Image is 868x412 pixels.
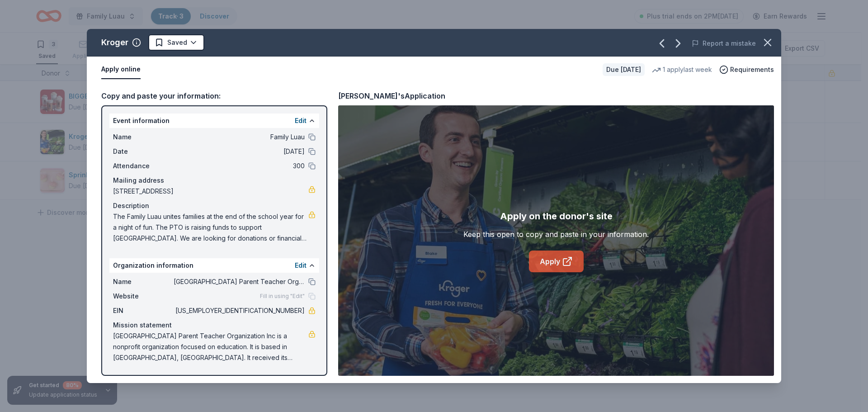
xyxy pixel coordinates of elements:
[652,64,712,75] div: 1 apply last week
[174,276,305,287] span: [GEOGRAPHIC_DATA] Parent Teacher Organization Inc
[167,37,187,48] span: Saved
[692,38,756,49] button: Report a mistake
[529,251,584,272] a: Apply
[463,229,649,240] div: Keep this open to copy and paste in your information.
[174,305,305,316] span: [US_EMPLOYER_IDENTIFICATION_NUMBER]
[295,260,307,271] button: Edit
[174,161,305,171] span: 300
[113,276,174,287] span: Name
[109,258,319,273] div: Organization information
[174,146,305,157] span: [DATE]
[148,34,204,51] button: Saved
[101,60,141,79] button: Apply online
[113,132,174,142] span: Name
[109,114,319,128] div: Event information
[113,211,308,244] span: The Family Luau unites families at the end of the school year for a night of fun. The PTO is rais...
[113,331,308,363] span: [GEOGRAPHIC_DATA] Parent Teacher Organization Inc is a nonprofit organization focused on educatio...
[603,63,645,76] div: Due [DATE]
[113,146,174,157] span: Date
[338,90,445,102] div: [PERSON_NAME]'s Application
[730,64,774,75] span: Requirements
[719,64,774,75] button: Requirements
[500,209,613,223] div: Apply on the donor's site
[113,186,308,197] span: [STREET_ADDRESS]
[101,35,128,50] div: Kroger
[174,132,305,142] span: Family Luau
[113,305,174,316] span: EIN
[260,293,305,300] span: Fill in using "Edit"
[113,161,174,171] span: Attendance
[113,175,316,186] div: Mailing address
[113,200,316,211] div: Description
[113,291,174,302] span: Website
[295,115,307,126] button: Edit
[101,90,327,102] div: Copy and paste your information:
[113,320,316,331] div: Mission statement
